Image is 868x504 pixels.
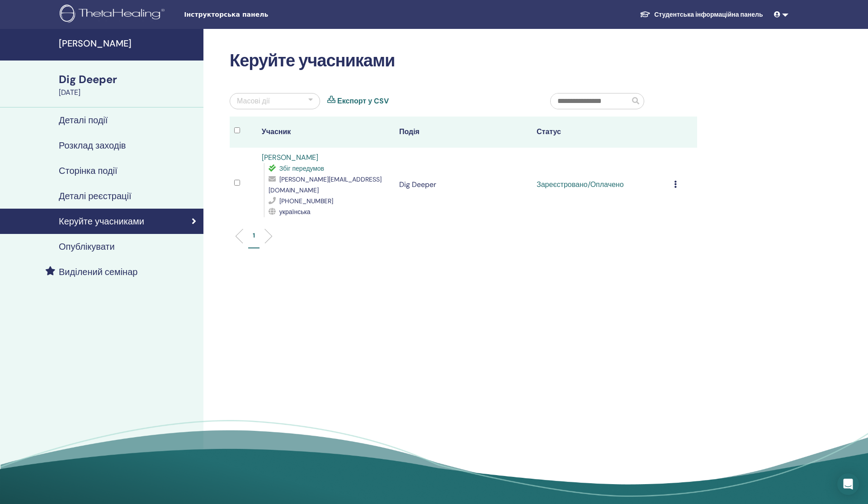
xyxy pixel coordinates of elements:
th: Учасник [257,117,395,148]
span: українська [279,208,311,216]
h4: Керуйте учасниками [59,216,144,227]
div: Open Intercom Messenger [837,473,859,495]
a: Студентська інформаційна панель [632,6,770,23]
th: Статус [532,117,670,148]
h4: Опублікувати [59,241,115,252]
td: Dig Deeper [395,148,532,222]
h2: Керуйте учасниками [230,51,697,71]
span: [PHONE_NUMBER] [279,197,333,205]
div: [DATE] [59,87,198,98]
a: [PERSON_NAME] [262,153,318,162]
img: graduation-cap-white.svg [640,10,651,18]
h4: Виділений семінар [59,266,137,277]
div: Масові дії [237,96,270,107]
a: Dig Deeper[DATE] [53,72,203,98]
h4: Деталі реєстрації [59,191,132,201]
span: Збіг передумов [279,164,324,173]
th: Подія [395,117,532,148]
span: Інструкторська панель [184,10,320,19]
h4: Розклад заходів [59,140,126,151]
a: Експорт у CSV [337,96,389,107]
p: 1 [253,231,255,240]
h4: [PERSON_NAME] [59,38,198,49]
img: logo.png [60,5,168,25]
span: [PERSON_NAME][EMAIL_ADDRESS][DOMAIN_NAME] [269,175,382,194]
div: Dig Deeper [59,72,198,87]
h4: Деталі події [59,115,108,126]
h4: Сторінка події [59,165,118,176]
